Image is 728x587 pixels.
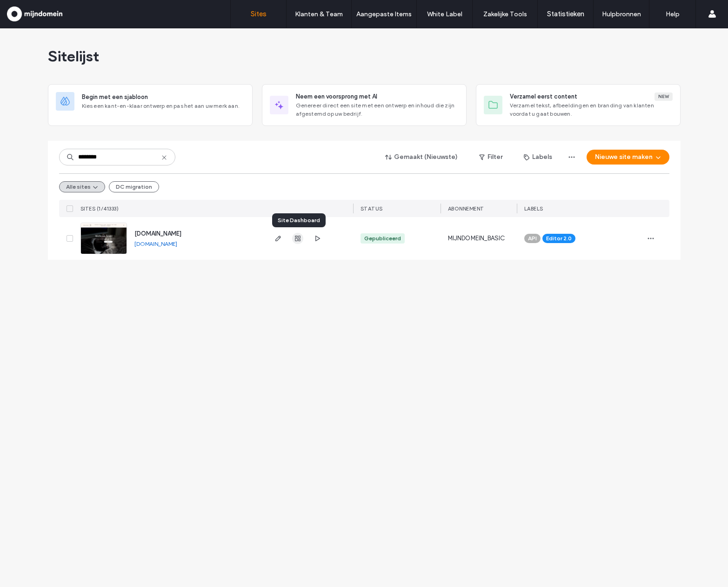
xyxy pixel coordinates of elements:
span: Neem een voorsprong met AI [296,92,377,101]
button: Alle sites [59,181,105,192]
span: Editor 2.0 [546,234,572,243]
div: New [655,92,673,101]
div: Verzamel eerst contentNewVerzamel tekst, afbeeldingen en branding van klanten voordat u gaat bouwen. [476,84,681,126]
button: Filter [470,150,512,165]
span: Verzamel tekst, afbeeldingen en branding van klanten voordat u gaat bouwen. [510,101,673,118]
label: Sites [251,10,267,18]
label: White Label [427,10,462,18]
span: Help [21,7,40,15]
span: Abonnement [448,205,484,212]
label: Aangepaste Items [356,10,412,18]
label: Klanten & Team [295,10,343,18]
span: LABELS [524,205,543,212]
button: Nieuwe site maken [587,150,669,165]
button: Gemaakt (Nieuwste) [377,150,466,165]
span: Verzamel eerst content [510,92,577,101]
span: Genereer direct een site met een ontwerp en inhoud die zijn afgestemd op uw bedrijf. [296,101,459,118]
a: [DOMAIN_NAME] [134,230,181,237]
span: Sites (1/41333) [80,205,119,212]
div: Neem een voorsprong met AIGenereer direct een site met een ontwerp en inhoud die zijn afgestemd o... [262,84,467,126]
span: Sitelijst [48,47,99,66]
label: Statistieken [547,10,584,18]
div: Gepubliceerd [364,234,401,243]
div: Site Dashboard [272,213,326,227]
button: DC migration [109,181,159,192]
label: Hulpbronnen [602,10,641,18]
label: Help [666,10,680,18]
button: Labels [515,150,561,165]
span: Begin met een sjabloon [82,92,148,102]
a: [DOMAIN_NAME] [134,240,177,247]
span: MIJNDOMEIN_BASIC [448,234,505,243]
label: Zakelijke Tools [483,10,527,18]
div: Begin met een sjabloonKies een kant-en-klaar ontwerp en pas het aan uw merk aan. [48,84,253,126]
span: STATUS [361,205,383,212]
span: Kies een kant-en-klaar ontwerp en pas het aan uw merk aan. [82,102,245,110]
span: API [528,234,537,243]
